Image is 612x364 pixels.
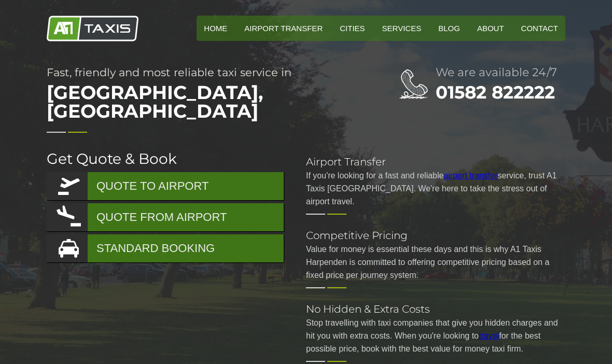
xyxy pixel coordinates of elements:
a: Services [375,16,429,41]
a: airport transfer [443,171,497,180]
a: QUOTE FROM AIRPORT [47,203,284,231]
h2: We are available 24/7 [436,67,565,78]
a: About [470,16,511,41]
a: HOME [197,16,234,41]
a: 01582 822222 [436,81,555,103]
a: STANDARD BOOKING [47,234,284,262]
a: Cities [332,16,372,41]
img: A1 Taxis [47,16,138,41]
h2: No Hidden & Extra Costs [306,304,565,314]
p: Value for money is essential these days and this is why A1 Taxis Harpenden is committed to offeri... [306,243,565,282]
a: travel [479,331,499,340]
h1: Fast, friendly and most reliable taxi service in [47,67,358,125]
h2: Competitive Pricing [306,230,565,241]
span: [GEOGRAPHIC_DATA], [GEOGRAPHIC_DATA] [47,78,358,125]
p: Stop travelling with taxi companies that give you hidden charges and hit you with extra costs. Wh... [306,316,565,355]
h2: Get Quote & Book [47,151,285,166]
p: If you're looking for a fast and reliable service, trust A1 Taxis [GEOGRAPHIC_DATA]. We're here t... [306,169,565,208]
a: Blog [431,16,467,41]
a: Airport Transfer [237,16,330,41]
a: Contact [514,16,565,41]
h2: Airport Transfer [306,157,565,167]
a: QUOTE TO AIRPORT [47,172,284,200]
